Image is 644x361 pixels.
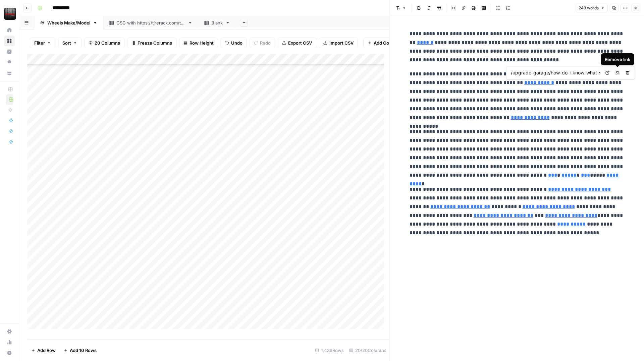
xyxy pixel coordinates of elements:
button: Add Row [27,345,60,356]
button: 249 words [576,4,608,12]
a: Settings [4,326,15,337]
span: Redo [260,40,271,46]
a: Usage [4,337,15,348]
button: Export CSV [278,38,316,48]
span: Import CSV [329,40,354,46]
span: Add Column [374,40,399,46]
span: 20 Columns [95,40,120,46]
a: Home [4,25,15,36]
button: Row Height [179,38,218,48]
span: Add 10 Rows [70,347,97,354]
button: Freeze Columns [127,38,176,48]
button: Workspace: Tire Rack [4,5,15,22]
span: 249 words [579,5,599,11]
a: Browse [4,36,15,46]
div: Wheels Make/Model [47,19,90,26]
a: Opportunities [4,57,15,68]
button: Undo [221,38,247,48]
img: Tire Rack Logo [4,8,16,20]
div: 20/20 Columns [346,345,389,356]
div: Blank [211,19,223,26]
span: Freeze Columns [138,40,172,46]
div: GSC with [URL][DOMAIN_NAME] [116,19,185,26]
button: Sort [58,38,82,48]
span: Sort [62,40,71,46]
div: 1,439 Rows [312,345,346,356]
button: Redo [250,38,275,48]
a: GSC with [URL][DOMAIN_NAME] [103,16,198,29]
a: Blank [198,16,236,29]
a: Insights [4,46,15,57]
span: Add Row [37,347,56,354]
button: Help + Support [4,348,15,358]
span: Filter [34,40,45,46]
span: Export CSV [288,40,312,46]
button: Filter [30,38,55,48]
a: Wheels Make/Model [34,16,103,29]
button: Import CSV [319,38,358,48]
div: Remove link [605,56,630,63]
button: 20 Columns [84,38,124,48]
span: Row Height [190,40,214,46]
button: Add 10 Rows [60,345,101,356]
a: Your Data [4,68,15,78]
span: Undo [231,40,243,46]
button: Add Column [363,38,404,48]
